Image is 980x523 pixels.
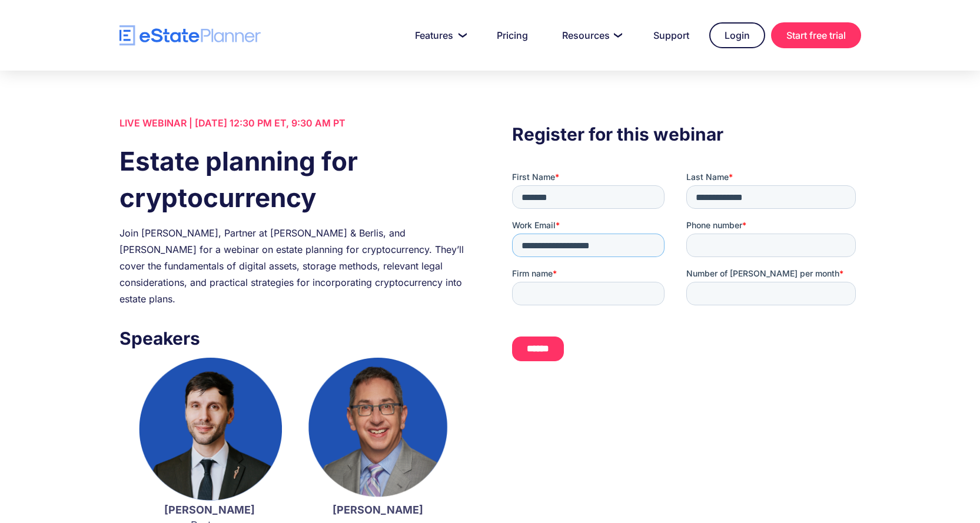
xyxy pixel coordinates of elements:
[709,22,765,48] a: Login
[512,121,861,148] h3: Register for this webinar
[333,504,423,516] strong: [PERSON_NAME]
[119,143,468,216] h1: Estate planning for cryptocurrency
[548,24,633,47] a: Resources
[119,25,261,46] a: home
[164,504,255,516] strong: [PERSON_NAME]
[401,24,477,47] a: Features
[771,22,861,48] a: Start free trial
[639,24,703,47] a: Support
[119,115,468,131] div: LIVE WEBINAR | [DATE] 12:30 PM ET, 9:30 AM PT
[119,325,468,352] h3: Speakers
[119,225,468,307] div: Join [PERSON_NAME], Partner at [PERSON_NAME] & Berlis, and [PERSON_NAME] for a webinar on estate ...
[512,171,861,371] iframe: Form 0
[483,24,542,47] a: Pricing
